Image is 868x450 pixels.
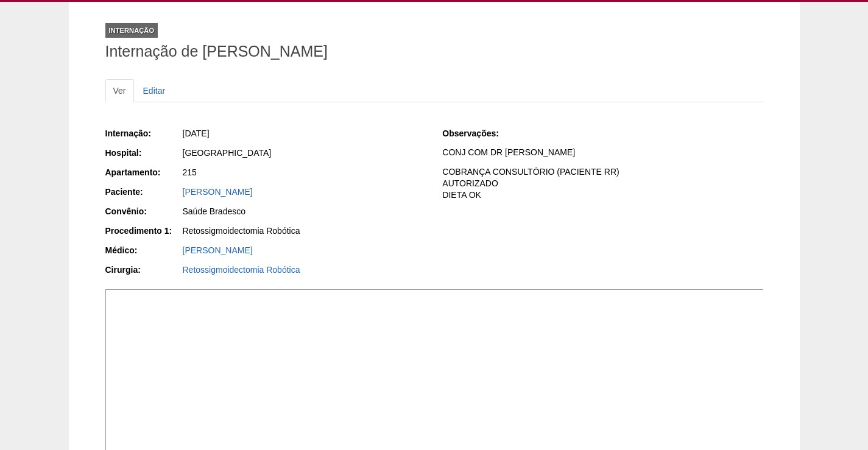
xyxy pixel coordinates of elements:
[183,187,253,197] a: [PERSON_NAME]
[105,166,182,178] div: Apartamento:
[183,245,253,255] a: [PERSON_NAME]
[183,205,426,217] div: Saúde Bradesco
[135,79,174,102] a: Editar
[105,186,182,198] div: Paciente:
[183,265,300,275] a: Retossigmoidectomia Robótica
[105,264,182,276] div: Cirurgia:
[105,244,182,256] div: Médico:
[183,128,210,138] span: [DATE]
[105,147,182,159] div: Hospital:
[105,205,182,217] div: Convênio:
[442,127,518,139] div: Observações:
[105,44,763,59] h1: Internação de [PERSON_NAME]
[105,225,182,237] div: Procedimento 1:
[105,79,134,102] a: Ver
[105,23,158,38] div: Internação
[183,225,426,237] div: Retossigmoidectomia Robótica
[105,127,182,139] div: Internação:
[442,166,763,201] p: COBRANÇA CONSULTÓRIO (PACIENTE RR) AUTORIZADO DIETA OK
[442,147,763,158] p: CONJ COM DR [PERSON_NAME]
[183,147,426,159] div: [GEOGRAPHIC_DATA]
[183,166,426,178] div: 215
